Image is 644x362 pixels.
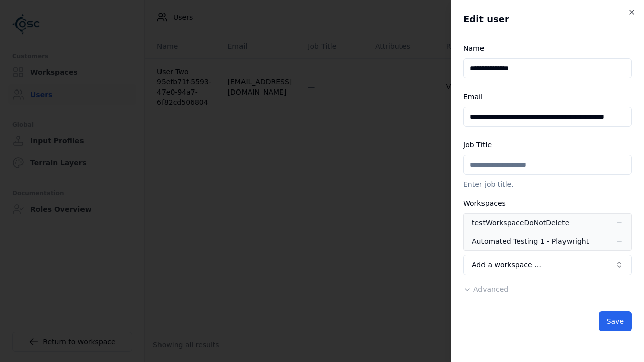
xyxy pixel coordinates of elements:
button: Save [599,311,632,331]
h2: Edit user [463,12,632,26]
label: Job Title [463,141,492,149]
label: Email [463,93,483,101]
button: Advanced [463,284,508,294]
label: Name [463,44,484,52]
div: Automated Testing 1 - Playwright [472,236,589,246]
span: Add a workspace … [472,260,541,270]
label: Workspaces [463,199,506,207]
div: testWorkspaceDoNotDelete [472,218,569,228]
p: Enter job title. [463,179,632,189]
span: Advanced [473,285,508,293]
